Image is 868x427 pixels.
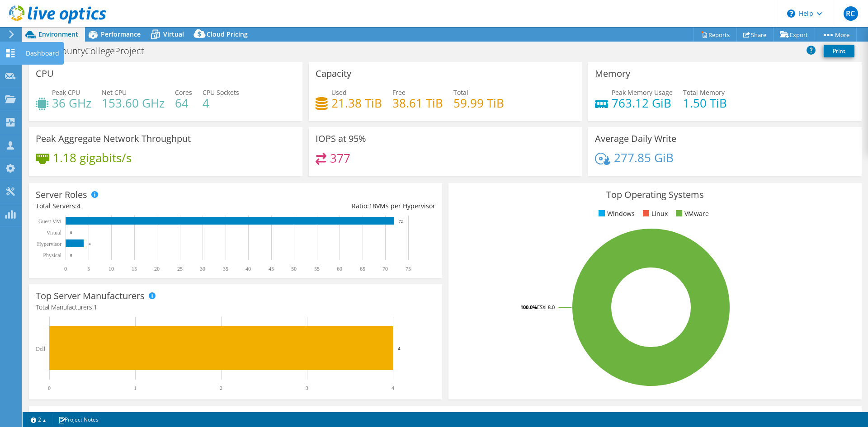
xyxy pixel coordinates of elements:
span: 18 [369,202,376,210]
h4: 1.18 gigabits/s [53,153,132,163]
span: Total Memory [683,88,725,97]
span: CPU Sockets [203,88,239,97]
h3: Average Daily Write [595,134,676,144]
text: 70 [382,266,388,272]
span: Peak Memory Usage [612,88,673,97]
text: 2 [220,385,222,391]
span: Performance [101,30,141,38]
text: 25 [177,266,183,272]
text: 20 [154,266,160,272]
h4: 377 [330,153,350,163]
text: 4 [398,346,401,351]
a: Project Notes [52,414,105,425]
div: Ratio: VMs per Hypervisor [236,201,435,211]
span: Virtual [163,30,184,38]
text: 35 [223,266,228,272]
a: Export [773,28,815,42]
span: Net CPU [102,88,127,97]
h4: 1.50 TiB [683,98,727,108]
div: Total Servers: [36,201,236,211]
text: 65 [360,266,365,272]
text: 0 [48,385,51,391]
text: 30 [200,266,205,272]
h3: Top Operating Systems [455,190,855,200]
h3: Peak Aggregate Network Throughput [36,134,191,144]
li: VMware [674,209,709,219]
text: 15 [132,266,137,272]
h4: 64 [175,98,192,108]
text: 4 [89,242,91,246]
text: 5 [87,266,90,272]
span: 4 [77,202,80,210]
h4: 4 [203,98,239,108]
span: Cores [175,88,192,97]
text: Dell [36,346,45,352]
text: 10 [108,266,114,272]
span: Environment [38,30,78,38]
a: More [815,28,857,42]
a: 2 [24,414,52,425]
h3: Capacity [316,69,351,79]
li: Linux [641,209,668,219]
span: Peak CPU [52,88,80,97]
text: Physical [43,252,61,258]
h4: 38.61 TiB [392,98,443,108]
h3: Top Server Manufacturers [36,291,145,301]
h3: Memory [595,69,630,79]
a: Print [824,45,854,57]
text: 0 [70,230,72,235]
h4: 277.85 GiB [614,153,674,163]
span: Total [453,88,468,97]
tspan: ESXi 8.0 [537,304,555,310]
span: Cloud Pricing [207,30,248,38]
h3: IOPS at 95% [316,134,366,144]
text: 1 [134,385,137,391]
h1: EssexCountyCollegeProject [29,46,158,56]
h3: Server Roles [36,190,87,200]
text: 75 [406,266,411,272]
h4: 36 GHz [52,98,91,108]
text: Hypervisor [37,241,61,247]
text: 72 [399,219,403,224]
text: 50 [291,266,297,272]
li: Windows [596,209,635,219]
h4: 59.99 TiB [453,98,504,108]
span: 1 [94,303,97,311]
h3: CPU [36,69,54,79]
span: RC [844,6,858,21]
text: 60 [337,266,342,272]
h4: 763.12 GiB [612,98,673,108]
text: 0 [64,266,67,272]
svg: \n [787,9,795,18]
a: Share [736,28,774,42]
text: 3 [306,385,308,391]
text: 55 [314,266,320,272]
span: Used [331,88,347,97]
text: Guest VM [38,218,61,225]
text: 4 [392,385,394,391]
tspan: 100.0% [520,304,537,310]
text: 40 [245,266,251,272]
h4: Total Manufacturers: [36,302,435,312]
span: Free [392,88,406,97]
h4: 153.60 GHz [102,98,165,108]
text: 45 [269,266,274,272]
text: 0 [70,253,72,258]
a: Reports [693,28,737,42]
text: Virtual [47,230,62,236]
div: Dashboard [21,42,64,65]
h4: 21.38 TiB [331,98,382,108]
